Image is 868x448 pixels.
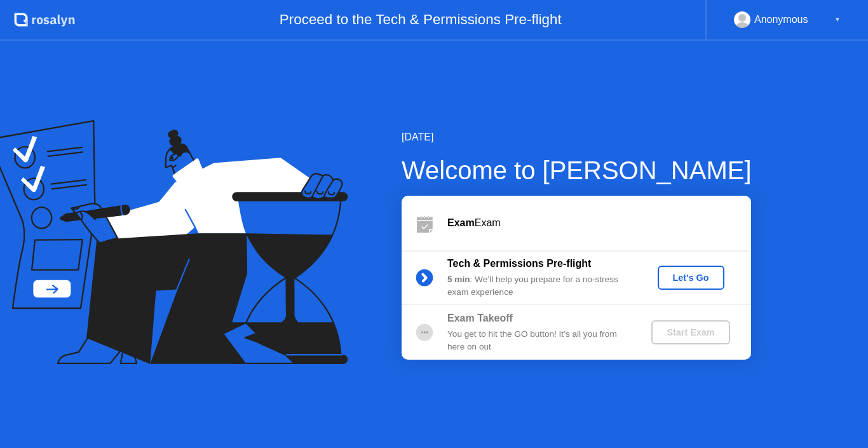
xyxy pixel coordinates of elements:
[402,130,752,145] div: [DATE]
[447,258,591,269] b: Tech & Permissions Pre-flight
[447,217,475,228] b: Exam
[651,320,729,344] button: Start Exam
[447,273,630,299] div: : We’ll help you prepare for a no-stress exam experience
[834,11,841,28] div: ▼
[658,266,724,290] button: Let's Go
[447,275,470,284] b: 5 min
[447,313,513,323] b: Exam Takeoff
[663,273,719,283] div: Let's Go
[402,151,752,189] div: Welcome to [PERSON_NAME]
[447,328,630,354] div: You get to hit the GO button! It’s all you from here on out
[447,215,751,231] div: Exam
[754,11,808,28] div: Anonymous
[656,327,724,337] div: Start Exam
